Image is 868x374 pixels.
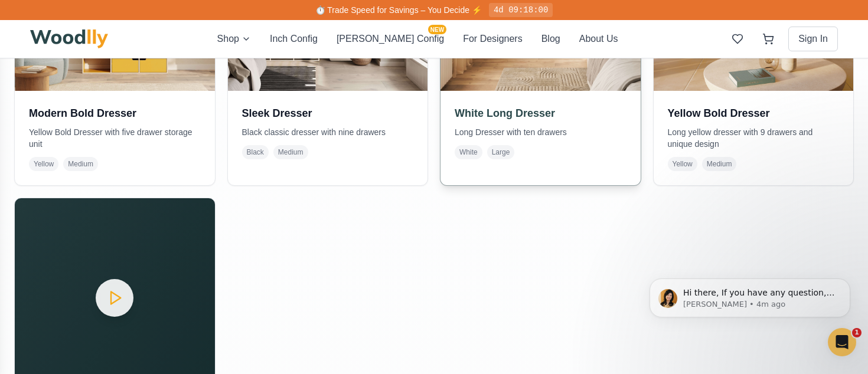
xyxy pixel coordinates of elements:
[242,145,269,159] span: Black
[487,145,515,159] span: Large
[668,126,840,150] p: Long yellow dresser with 9 drawers and unique design
[455,126,626,138] p: Long Dresser with ten drawers
[455,105,626,122] h3: White Long Dresser
[541,32,560,46] button: Blog
[242,105,414,122] h3: Sleek Dresser
[30,29,108,48] img: Woodlly
[668,105,840,122] h3: Yellow Bold Dresser
[29,105,201,122] h3: Modern Bold Dresser
[337,32,444,46] button: [PERSON_NAME] ConfigNEW
[463,32,522,46] button: For Designers
[29,126,201,150] p: Yellow Bold Dresser with five drawer storage unit
[455,145,482,159] span: White
[489,3,553,17] div: 4d 09:18:00
[63,157,98,171] span: Medium
[668,157,697,171] span: Yellow
[632,254,868,342] iframe: Intercom notifications message
[828,328,856,356] iframe: Intercom live chat
[217,32,251,46] button: Shop
[428,25,446,34] span: NEW
[29,157,58,171] span: Yellow
[702,157,737,171] span: Medium
[579,32,618,46] button: About Us
[788,27,838,51] button: Sign In
[242,126,414,138] p: Black classic dresser with nine drawers
[273,145,308,159] span: Medium
[852,328,862,337] span: 1
[270,32,318,46] button: Inch Config
[315,5,482,15] span: ⏱️ Trade Speed for Savings – You Decide ⚡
